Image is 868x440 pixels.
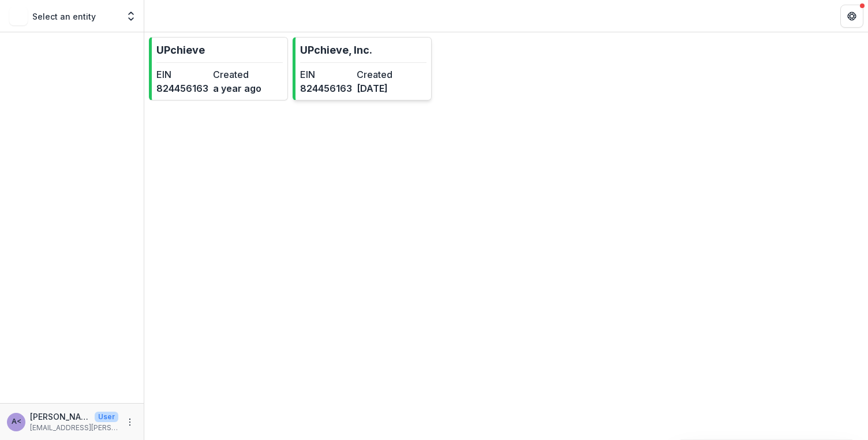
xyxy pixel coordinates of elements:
img: Select an entity [9,7,28,25]
a: UPchieve, Inc.EIN824456163Created[DATE] [293,37,432,100]
p: User [95,412,118,422]
div: Aly Murray <aly.murray@upchieve.org> [12,418,21,426]
p: UPchieve, Inc. [300,42,372,58]
dd: [DATE] [357,81,409,95]
button: Open entity switcher [123,5,139,28]
dt: EIN [300,68,352,81]
button: More [123,415,137,429]
button: Get Help [840,5,863,28]
p: Select an entity [32,10,96,23]
p: UPchieve [156,42,205,58]
dt: Created [213,68,265,81]
a: UPchieveEIN824456163Createda year ago [149,37,288,100]
dd: 824456163 [156,81,208,95]
dd: 824456163 [300,81,352,95]
dt: Created [357,68,409,81]
p: [PERSON_NAME] <[EMAIL_ADDRESS][PERSON_NAME][DOMAIN_NAME]> [30,411,90,423]
p: [EMAIL_ADDRESS][PERSON_NAME][DOMAIN_NAME] [30,423,118,433]
dt: EIN [156,68,208,81]
dd: a year ago [213,81,265,95]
